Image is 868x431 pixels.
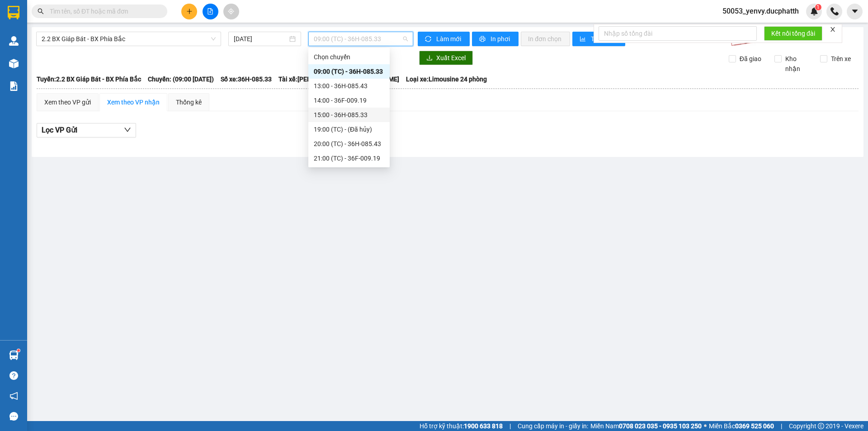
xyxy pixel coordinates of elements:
span: sync [425,36,433,43]
span: aim [228,8,234,14]
strong: 0708 023 035 - 0935 103 250 [619,422,702,430]
span: Đã giao [736,54,765,64]
img: icon-new-feature [810,7,818,15]
span: notification [9,392,18,400]
span: Lọc VP Gửi [42,124,77,136]
strong: 0369 525 060 [735,422,774,430]
button: caret-down [847,4,863,19]
img: phone-icon [830,7,839,15]
span: search [38,8,44,14]
div: Xem theo VP nhận [107,97,160,107]
sup: 1 [17,349,20,352]
span: copyright [818,423,824,429]
span: Hỗ trợ kỹ thuật: [420,421,503,431]
span: Làm mới [436,34,462,44]
input: Nhập số tổng đài [599,26,757,41]
button: Lọc VP Gửi [37,123,136,137]
span: Trên xe [827,54,854,64]
span: ⚪️ [704,424,707,428]
div: 13:00 - 36H-085.43 [314,81,384,91]
img: warehouse-icon [9,350,19,360]
span: Miền Nam [590,421,702,431]
span: In phơi [491,34,511,44]
span: Loại xe: Limousine 24 phòng [406,74,487,84]
button: plus [181,4,197,19]
button: syncLàm mới [418,32,470,46]
input: Tìm tên, số ĐT hoặc mã đơn [50,6,156,16]
span: Miền Bắc [709,421,774,431]
sup: 1 [815,4,821,10]
button: downloadXuất Excel [419,51,473,65]
span: printer [479,36,487,43]
span: | [509,421,511,431]
button: printerIn phơi [472,32,519,46]
div: 21:00 (TC) - 36F-009.19 [314,153,384,163]
div: Thống kê [176,97,202,107]
div: Chọn chuyến [308,50,390,64]
span: question-circle [9,371,18,380]
img: logo-vxr [8,6,19,19]
button: bar-chartThống kê [572,32,625,46]
input: 14/10/2025 [234,34,288,44]
span: 2.2 BX Giáp Bát - BX Phía Bắc [42,32,216,46]
span: plus [186,8,193,14]
button: In đơn chọn [521,32,570,46]
span: Kết nối tổng đài [771,28,815,38]
span: Cung cấp máy in - giấy in: [518,421,588,431]
span: | [781,421,782,431]
span: bar-chart [580,36,587,43]
div: 20:00 (TC) - 36H-085.43 [314,139,384,149]
button: Kết nối tổng đài [764,26,822,41]
button: file-add [203,4,218,19]
strong: 1900 633 818 [464,422,503,430]
div: 09:00 (TC) - 36H-085.33 [314,66,384,76]
span: close [830,26,836,33]
button: aim [223,4,239,19]
img: warehouse-icon [9,59,19,68]
span: 50053_yenvy.ducphatth [715,5,806,17]
span: Số xe: 36H-085.33 [221,74,272,84]
span: Tài xế: [PERSON_NAME] - [PERSON_NAME] [278,74,399,84]
span: message [9,412,18,421]
div: 19:00 (TC) - (Đã hủy) [314,124,384,134]
span: 09:00 (TC) - 36H-085.33 [314,32,408,46]
span: Kho nhận [782,54,813,74]
span: file-add [207,8,213,14]
img: warehouse-icon [9,36,19,46]
span: down [124,126,131,133]
b: Tuyến: 2.2 BX Giáp Bát - BX Phía Bắc [37,76,141,83]
span: Chuyến: (09:00 [DATE]) [148,74,214,84]
span: 1 [816,4,820,10]
span: caret-down [851,7,859,15]
div: Chọn chuyến [314,52,384,62]
div: 15:00 - 36H-085.33 [314,110,384,120]
img: solution-icon [9,81,19,91]
div: 14:00 - 36F-009.19 [314,95,384,105]
div: Xem theo VP gửi [44,97,91,107]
